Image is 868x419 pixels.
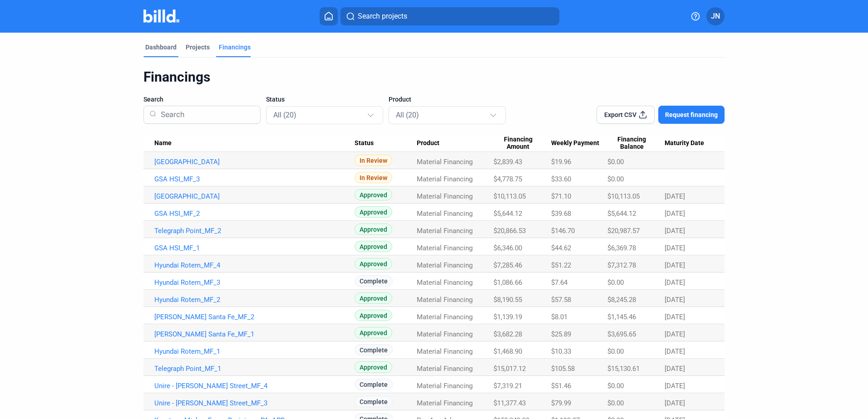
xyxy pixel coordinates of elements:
span: Approved [355,258,392,269]
span: Complete [355,379,393,390]
span: Status [355,139,374,147]
span: $19.96 [551,158,571,166]
button: Export CSV [597,106,655,124]
span: Approved [355,292,392,304]
img: Billd Company Logo [143,10,179,23]
span: [DATE] [665,209,685,218]
span: Approved [355,327,392,338]
input: Search [157,103,255,127]
a: [GEOGRAPHIC_DATA] [154,192,355,200]
a: Hyundai Rotem_MF_3 [154,278,355,287]
a: Hyundai Rotem_MF_4 [154,261,355,269]
span: $1,086.66 [493,278,522,287]
span: $1,139.19 [493,313,522,321]
span: Status [266,95,285,104]
span: [DATE] [665,261,685,269]
span: $7,319.21 [493,382,522,390]
span: Material Financing [417,158,473,166]
span: Export CSV [604,110,636,119]
span: JN [711,11,720,22]
span: $10,113.05 [607,192,640,200]
span: Search projects [358,11,407,22]
button: JN [706,7,725,25]
span: $0.00 [607,158,624,166]
a: Unire - [PERSON_NAME] Street_MF_4 [154,382,355,390]
span: Material Financing [417,365,473,373]
span: Maturity Date [665,139,704,147]
mat-select-trigger: All (20) [396,111,419,119]
span: Approved [355,361,392,373]
span: In Review [355,155,392,166]
span: [DATE] [665,399,685,407]
div: Weekly Payment [551,139,607,147]
span: Material Financing [417,192,473,200]
span: $0.00 [607,399,624,407]
a: Telegraph Point_MF_1 [154,365,355,373]
span: $39.68 [551,209,571,218]
span: $5,644.12 [607,209,636,218]
span: Material Financing [417,382,473,390]
a: [PERSON_NAME] Santa Fe_MF_1 [154,330,355,338]
span: $7.64 [551,278,567,287]
span: $51.22 [551,261,571,269]
span: $51.46 [551,382,571,390]
span: Material Financing [417,347,473,356]
div: Financing Balance [607,136,665,151]
div: Product [417,139,493,147]
span: $2,839.43 [493,158,522,166]
span: $3,682.28 [493,330,522,338]
a: GSA HSI_MF_1 [154,244,355,252]
span: [DATE] [665,365,685,373]
span: $105.58 [551,365,575,373]
span: Material Financing [417,278,473,287]
span: Material Financing [417,261,473,269]
div: Financings [219,43,251,52]
span: Material Financing [417,313,473,321]
span: $79.99 [551,399,571,407]
div: Projects [186,43,210,52]
span: Weekly Payment [551,139,599,147]
span: Material Financing [417,330,473,338]
span: $44.62 [551,244,571,252]
span: [DATE] [665,296,685,304]
span: [DATE] [665,382,685,390]
span: In Review [355,172,392,183]
span: $10.33 [551,347,571,356]
span: [DATE] [665,244,685,252]
span: [DATE] [665,192,685,200]
span: $7,285.46 [493,261,522,269]
a: [GEOGRAPHIC_DATA] [154,158,355,166]
span: Product [389,95,411,104]
span: $20,866.53 [493,227,526,235]
span: $0.00 [607,278,624,287]
a: GSA HSI_MF_3 [154,175,355,183]
span: [DATE] [665,347,685,356]
span: $20,987.57 [607,227,640,235]
span: [DATE] [665,227,685,235]
span: $33.60 [551,175,571,183]
span: $8,245.28 [607,296,636,304]
span: $25.89 [551,330,571,338]
span: Complete [355,275,393,287]
span: Material Financing [417,244,473,252]
div: Status [355,139,417,147]
span: $0.00 [607,382,624,390]
span: Search [143,95,163,104]
span: Complete [355,396,393,407]
span: Material Financing [417,399,473,407]
span: Material Financing [417,227,473,235]
a: Hyundai Rotem_MF_2 [154,296,355,304]
span: $71.10 [551,192,571,200]
a: [PERSON_NAME] Santa Fe_MF_2 [154,313,355,321]
div: Maturity Date [665,139,714,147]
span: Approved [355,206,392,218]
span: $11,377.43 [493,399,526,407]
span: $6,369.78 [607,244,636,252]
span: Financing Balance [607,136,656,151]
a: Hyundai Rotem_MF_1 [154,347,355,356]
span: Complete [355,344,393,356]
span: $5,644.12 [493,209,522,218]
span: $8.01 [551,313,567,321]
span: Product [417,139,439,147]
span: $57.58 [551,296,571,304]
